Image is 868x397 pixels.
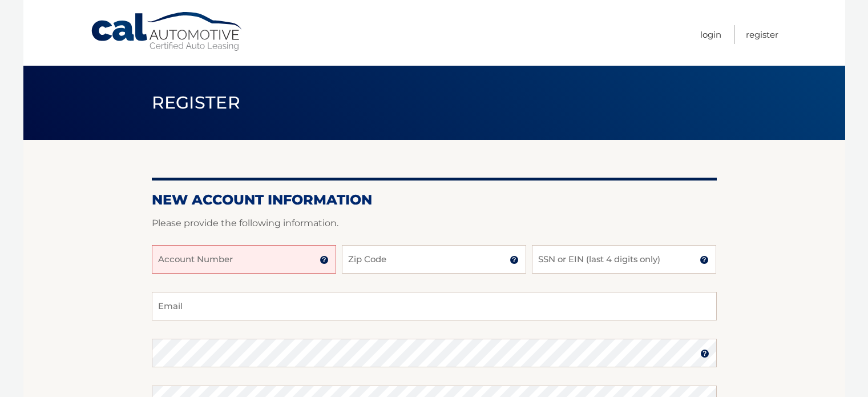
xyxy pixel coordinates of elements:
[152,92,241,113] span: Register
[700,349,709,358] img: tooltip.svg
[152,292,717,320] input: Email
[152,191,717,208] h2: New Account Information
[90,11,244,52] a: Cal Automotive
[700,255,709,264] img: tooltip.svg
[342,245,526,274] input: Zip Code
[532,245,716,274] input: SSN or EIN (last 4 digits only)
[152,215,717,231] p: Please provide the following information.
[700,25,721,44] a: Login
[152,245,336,274] input: Account Number
[510,255,519,264] img: tooltip.svg
[746,25,778,44] a: Register
[320,255,329,264] img: tooltip.svg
